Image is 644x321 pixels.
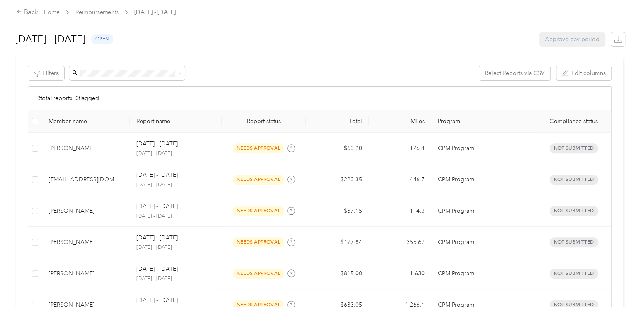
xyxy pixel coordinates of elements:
p: [DATE] - [DATE] [136,275,215,283]
td: $63.20 [306,133,368,164]
span: needs approval [233,143,284,153]
span: open [91,34,113,44]
td: 114.3 [369,195,431,227]
td: CPM Program [431,227,536,258]
span: Not submitted [550,237,598,247]
p: [DATE] - [DATE] [136,139,178,148]
span: needs approval [233,237,284,247]
span: needs approval [233,175,284,184]
span: Report status [228,118,299,125]
td: CPM Program [431,164,536,195]
td: $223.35 [306,164,368,195]
td: $177.84 [306,227,368,258]
div: Member name [49,118,123,125]
button: Reject Reports via CSV [479,66,550,80]
div: [PERSON_NAME] [49,269,123,278]
p: [DATE] - [DATE] [136,233,178,242]
th: Program [431,110,536,133]
button: Filters [28,66,64,80]
button: Edit columns [556,66,611,80]
td: $57.15 [306,195,368,227]
span: [DATE] - [DATE] [134,8,176,16]
td: 1,630 [369,258,431,289]
td: CPM Program [431,133,536,164]
div: [PERSON_NAME] [49,300,123,309]
div: [PERSON_NAME] [49,144,123,153]
td: CPM Program [431,258,536,289]
a: Home [44,9,60,16]
p: [DATE] - [DATE] [136,171,178,180]
p: CPM Program [438,238,529,247]
div: [PERSON_NAME] [49,206,123,216]
span: Not submitted [550,300,598,309]
span: needs approval [233,269,284,278]
td: CPM Program [431,195,536,227]
span: Not submitted [550,175,598,184]
td: 1,266.1 [369,289,431,321]
span: Not submitted [550,269,598,278]
div: [EMAIL_ADDRESS][DOMAIN_NAME] [49,175,123,184]
div: 8 total reports, 0 flagged [28,87,611,110]
td: 355.67 [369,227,431,258]
td: 446.7 [369,164,431,195]
h1: [DATE] - [DATE] [15,29,85,49]
p: [DATE] - [DATE] [136,150,215,157]
span: needs approval [233,300,284,309]
td: $815.00 [306,258,368,289]
p: [DATE] - [DATE] [136,307,215,314]
th: Report name [130,110,222,133]
div: Miles [375,118,425,125]
div: Total [312,118,362,125]
p: CPM Program [438,144,529,153]
td: CPM Program [431,289,536,321]
p: CPM Program [438,175,529,184]
div: [PERSON_NAME] [49,238,123,247]
p: [DATE] - [DATE] [136,296,178,305]
td: $633.05 [306,289,368,321]
p: [DATE] - [DATE] [136,244,215,251]
p: CPM Program [438,300,529,309]
p: CPM Program [438,269,529,278]
span: Not submitted [550,143,598,153]
td: 126.4 [369,133,431,164]
div: Back [16,7,38,17]
th: Member name [42,110,130,133]
p: CPM Program [438,206,529,216]
span: Not submitted [550,206,598,216]
span: needs approval [233,206,284,216]
p: [DATE] - [DATE] [136,213,215,220]
p: [DATE] - [DATE] [136,181,215,189]
a: Reimbursements [75,9,119,16]
span: Compliance status [543,118,605,125]
p: [DATE] - [DATE] [136,265,178,274]
p: [DATE] - [DATE] [136,202,178,211]
iframe: Everlance-gr Chat Button Frame [598,275,644,321]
